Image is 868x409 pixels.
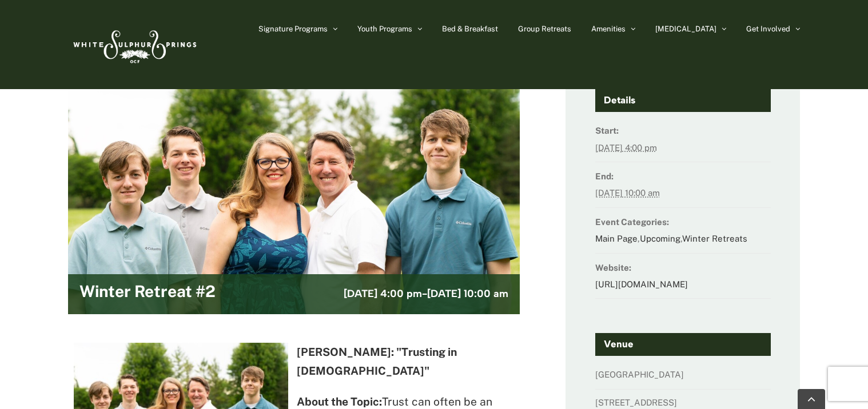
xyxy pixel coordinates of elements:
span: [DATE] 10:00 am [427,287,508,300]
dd: [GEOGRAPHIC_DATA] [595,366,771,389]
a: Main Page [595,234,638,243]
h4: Details [595,89,771,112]
a: Upcoming [640,234,680,243]
dd: , , [595,230,771,253]
span: Youth Programs [357,25,412,33]
span: [STREET_ADDRESS] [595,398,677,407]
img: White Sulphur Springs Logo [68,18,200,71]
a: [URL][DOMAIN_NAME] [595,279,688,289]
span: [MEDICAL_DATA] [655,25,716,33]
abbr: 2025-12-30 [595,188,660,198]
span: Group Retreats [518,25,571,33]
span: Signature Programs [258,25,328,33]
dt: Start: [595,122,771,139]
abbr: 2025-12-27 [595,143,657,153]
span: Get Involved [746,25,790,33]
span: [DATE] 4:00 pm [344,287,422,300]
h3: - [344,286,508,302]
dt: Event Categories: [595,214,771,230]
strong: [PERSON_NAME]: "Trusting in [DEMOGRAPHIC_DATA]" [297,346,457,378]
h4: Venue [595,333,771,356]
dt: Website: [595,259,771,276]
dt: End: [595,168,771,185]
span: Amenities [591,25,626,33]
strong: About the Topic: [297,395,382,408]
a: Winter Retreats [682,234,747,243]
span: Bed & Breakfast [442,25,498,33]
h2: Winter Retreat #2 [79,283,216,306]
